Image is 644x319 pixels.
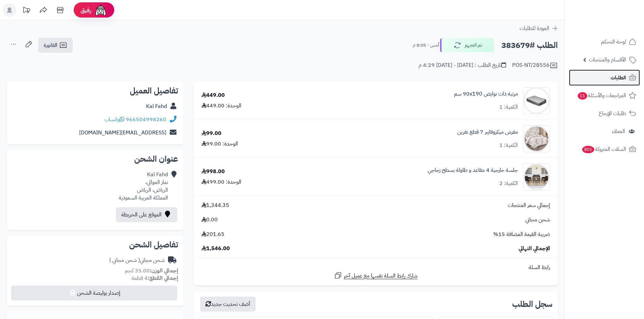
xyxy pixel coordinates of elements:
[38,38,73,53] a: الفاتورة
[201,202,229,209] span: 1,344.35
[499,141,518,149] div: الكمية: 1
[512,61,558,70] div: POS-NT/28556
[440,38,494,52] button: تم التجهيز
[569,70,640,86] a: الطلبات
[428,166,518,174] a: جلسة خارجية 4 مقاعد و طاولة بسطح زجاجي
[146,102,167,110] a: Kal Fahd
[18,3,35,19] a: تحديثات المنصة
[569,34,640,50] a: لوحة التحكم
[94,3,108,17] img: ai-face.png
[196,264,555,271] div: رابط السلة
[201,231,224,238] span: 201.65
[201,140,238,148] div: الوحدة: 99.00
[520,24,549,32] span: العودة للطلبات
[569,105,640,122] a: طلبات الإرجاع
[201,216,218,224] span: 0.00
[12,87,178,95] h2: تفاصيل العميل
[582,146,594,153] span: 801
[148,274,178,282] strong: إجمالي القطع:
[525,216,550,224] span: شحن مجاني
[512,300,552,308] h3: سجل الطلب
[334,271,418,280] a: شارك رابط السلة نفسها مع عميل آخر
[201,178,241,186] div: الوحدة: 499.00
[523,163,550,190] img: 1754900660-110119010038-90x90.jpg
[200,297,256,312] button: أضف تحديث جديد
[11,286,177,300] button: إصدار بوليصة الشحن
[44,41,57,49] span: الفاتورة
[201,130,221,137] div: 99.00
[12,241,178,249] h2: تفاصيل الشحن
[611,73,626,82] span: الطلبات
[419,61,506,69] div: تاريخ الطلب : [DATE] - [DATE] 4:29 م
[126,115,166,124] a: 966504998260
[569,87,640,104] a: المراجعات والأسئلة11
[454,90,518,98] a: مرتبة ذات نوابض 90x190 سم
[109,256,140,264] span: ( شحن مجاني )
[457,128,518,136] a: مفرش ميكروفايبر 7 قطع نفرين
[589,55,626,64] span: الأقسام والمنتجات
[80,6,91,14] span: رفيق
[201,91,225,99] div: 449.00
[344,272,418,280] span: شارك رابط السلة نفسها مع عميل آخر
[109,257,165,264] div: شحن مجاني
[599,109,626,118] span: طلبات الإرجاع
[601,37,626,47] span: لوحة التحكم
[581,144,626,154] span: السلات المتروكة
[578,92,587,100] span: 11
[12,155,178,163] h2: عنوان الشحن
[119,171,168,202] div: Kal Fahd نمار العوالي، الرياض، الرياض المملكة العربية السعودية
[499,180,518,187] div: الكمية: 2
[499,103,518,111] div: الكمية: 1
[79,129,166,137] a: [EMAIL_ADDRESS][DOMAIN_NAME]
[508,202,550,209] span: إجمالي سعر المنتجات
[501,38,558,52] h2: الطلب #383679
[523,125,550,152] img: 1752908063-1-90x90.jpg
[413,42,439,49] small: أمس - 8:05 م
[612,127,625,136] span: العملاء
[104,115,124,124] a: واتساب
[523,87,550,114] img: 1728808024-110601060001-90x90.jpg
[598,19,638,33] img: logo-2.png
[520,24,558,32] a: العودة للطلبات
[125,267,178,275] small: 35.00 كجم
[519,245,550,252] span: الإجمالي النهائي
[116,207,177,222] a: الموقع على الخريطة
[569,123,640,139] a: العملاء
[201,102,241,110] div: الوحدة: 449.00
[201,245,230,252] span: 1,546.00
[493,231,550,238] span: ضريبة القيمة المضافة 15%
[132,274,178,282] small: 4 قطعة
[150,267,178,275] strong: إجمالي الوزن:
[201,168,225,176] div: 998.00
[569,141,640,157] a: السلات المتروكة801
[577,91,626,100] span: المراجعات والأسئلة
